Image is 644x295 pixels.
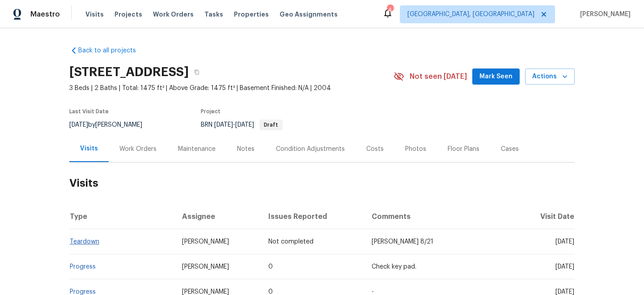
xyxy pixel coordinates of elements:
[479,71,513,82] span: Mark Seen
[410,72,467,81] span: Not seen [DATE]
[555,289,574,295] span: [DATE]
[260,122,282,128] span: Draft
[407,10,534,19] span: [GEOGRAPHIC_DATA], [GEOGRAPHIC_DATA]
[114,10,142,19] span: Projects
[372,289,374,295] span: -
[80,144,98,153] div: Visits
[69,120,153,130] div: by [PERSON_NAME]
[372,264,416,270] span: Check key pad.
[364,204,516,229] th: Comments
[235,122,254,128] span: [DATE]
[70,289,96,295] a: Progress
[214,122,233,128] span: [DATE]
[201,109,220,114] span: Project
[280,10,338,19] span: Geo Assignments
[153,10,194,19] span: Work Orders
[178,145,216,154] div: Maintenance
[576,10,631,19] span: [PERSON_NAME]
[175,204,262,229] th: Assignee
[387,5,393,14] div: 4
[182,239,229,245] span: [PERSON_NAME]
[69,122,88,128] span: [DATE]
[276,145,345,154] div: Condition Adjustments
[214,122,254,128] span: -
[555,264,574,270] span: [DATE]
[268,264,273,270] span: 0
[268,289,273,295] span: 0
[189,64,205,80] button: Copy Address
[555,239,574,245] span: [DATE]
[472,68,520,85] button: Mark Seen
[119,145,157,154] div: Work Orders
[85,10,104,19] span: Visits
[448,145,479,154] div: Floor Plans
[69,162,575,204] h2: Visits
[501,145,519,154] div: Cases
[70,239,99,245] a: Teardown
[532,71,568,82] span: Actions
[69,46,155,55] a: Back to all projects
[234,10,269,19] span: Properties
[372,239,433,245] span: [PERSON_NAME] 8/21
[69,68,189,77] h2: [STREET_ADDRESS]
[69,84,394,93] span: 3 Beds | 2 Baths | Total: 1475 ft² | Above Grade: 1475 ft² | Basement Finished: N/A | 2004
[69,109,109,114] span: Last Visit Date
[182,264,229,270] span: [PERSON_NAME]
[525,68,575,85] button: Actions
[366,145,384,154] div: Costs
[268,239,314,245] span: Not completed
[30,10,60,19] span: Maestro
[69,204,175,229] th: Type
[70,264,96,270] a: Progress
[182,289,229,295] span: [PERSON_NAME]
[261,204,364,229] th: Issues Reported
[516,204,575,229] th: Visit Date
[405,145,426,154] div: Photos
[201,122,283,128] span: BRN
[237,145,254,154] div: Notes
[204,11,223,17] span: Tasks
